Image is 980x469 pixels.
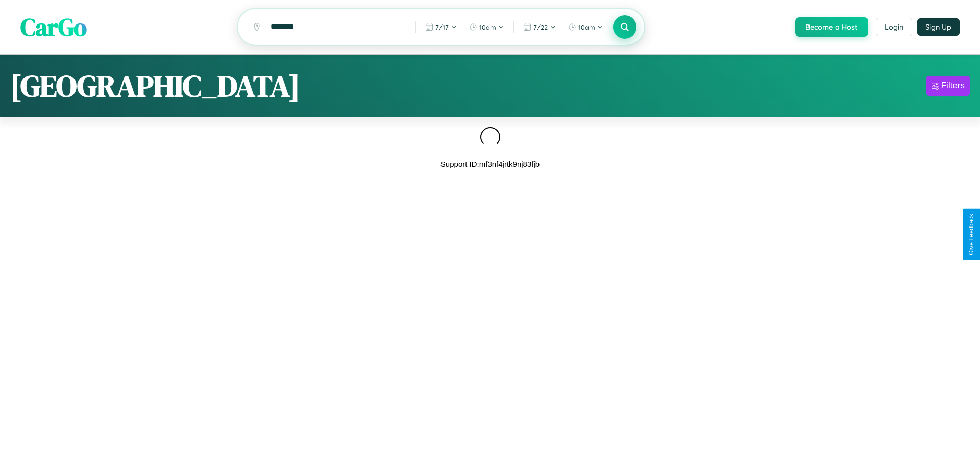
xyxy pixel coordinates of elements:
button: Sign Up [917,18,960,36]
button: Filters [926,76,970,96]
span: 7 / 22 [533,23,548,31]
button: 10am [563,19,608,35]
span: 10am [578,23,595,31]
div: Filters [941,81,965,91]
button: 7/17 [420,19,462,35]
div: Give Feedback [968,214,975,255]
span: 7 / 17 [435,23,449,31]
button: Login [876,18,912,36]
button: Become a Host [795,17,868,37]
span: 10am [479,23,496,31]
h1: [GEOGRAPHIC_DATA] [10,65,300,107]
button: 7/22 [518,19,561,35]
p: Support ID: mf3nf4jrtk9nj83fjb [440,157,540,171]
button: 10am [464,19,509,35]
span: CarGo [20,10,87,44]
